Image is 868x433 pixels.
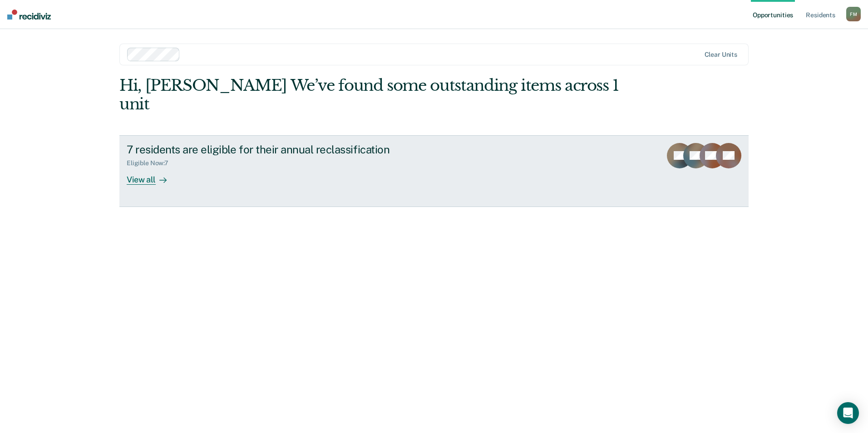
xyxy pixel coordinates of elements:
[846,7,861,21] button: FM
[705,51,738,59] div: Clear units
[119,76,623,113] div: Hi, [PERSON_NAME] We’ve found some outstanding items across 1 unit
[127,143,445,156] div: 7 residents are eligible for their annual reclassification
[837,402,859,424] div: Open Intercom Messenger
[846,7,861,21] div: F M
[127,159,176,167] div: Eligible Now : 7
[127,167,178,185] div: View all
[7,10,51,20] img: Recidiviz
[119,135,749,207] a: 7 residents are eligible for their annual reclassificationEligible Now:7View all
